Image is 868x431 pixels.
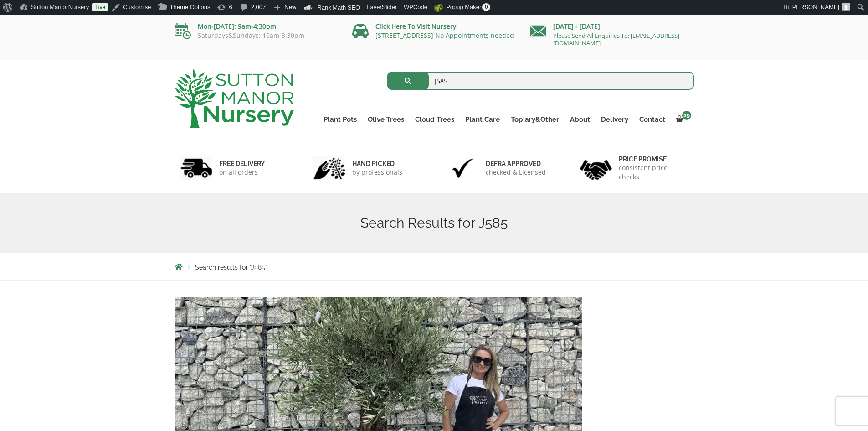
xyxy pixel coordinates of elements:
[195,264,267,271] span: Search results for “J585”
[447,156,479,180] img: 3.jpg
[219,168,265,177] p: on all orders
[175,263,694,270] nav: Breadcrumbs
[175,215,694,231] h1: Search Results for J585
[460,113,505,126] a: Plant Care
[180,156,212,180] img: 1.jpg
[175,21,339,32] p: Mon-[DATE]: 9am-4:30pm
[175,32,339,39] p: Saturdays&Sundays: 10am-3:30pm
[682,111,691,120] span: 29
[318,113,362,126] a: Plant Pots
[219,160,265,168] h6: FREE DELIVERY
[565,113,596,126] a: About
[352,168,402,177] p: by professionals
[634,113,671,126] a: Contact
[553,31,679,47] a: Please Send All Enquiries To: [EMAIL_ADDRESS][DOMAIN_NAME]
[375,22,458,31] a: Click Here To Visit Nursery!
[580,154,612,182] img: 4.jpg
[530,21,694,32] p: [DATE] - [DATE]
[410,113,460,126] a: Cloud Trees
[387,72,694,90] input: Search...
[482,3,490,11] span: 0
[92,3,108,11] a: Live
[362,113,410,126] a: Olive Trees
[375,31,514,40] a: [STREET_ADDRESS] No Appointments needed
[619,155,688,163] h6: Price promise
[313,156,345,180] img: 2.jpg
[352,160,402,168] h6: hand picked
[596,113,634,126] a: Delivery
[505,113,565,126] a: Topiary&Other
[791,4,839,10] span: [PERSON_NAME]
[175,69,294,128] img: logo
[175,390,582,399] a: Gnarled Olive Tree J585
[486,168,546,177] p: checked & Licensed
[671,113,694,126] a: 29
[486,160,546,168] h6: Defra approved
[317,4,360,11] span: Rank Math SEO
[619,163,688,182] p: consistent price checks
